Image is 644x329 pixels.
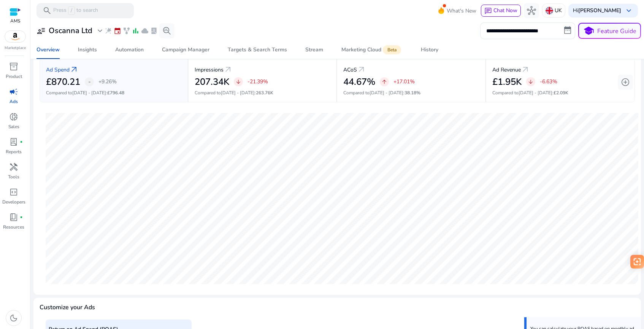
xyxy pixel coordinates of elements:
[150,27,158,35] span: lab_profile
[6,148,22,155] p: Reports
[72,90,106,96] span: [DATE] - [DATE]
[9,162,18,172] span: handyman
[492,76,522,87] h2: £1.95K
[46,66,70,74] p: Ad Spend
[49,26,92,35] h3: Oscanna Ltd
[447,4,476,17] span: What's New
[492,89,629,96] p: Compared to :
[421,47,438,52] div: History
[5,31,25,42] img: amazon.svg
[132,27,140,35] span: bar_chart
[618,75,633,90] button: add_circle
[10,98,18,105] p: Ads
[9,188,18,197] span: code_blocks
[381,79,387,85] span: arrow_upward
[20,140,23,143] span: fiber_manual_record
[9,62,18,71] span: inventory_2
[9,213,18,222] span: book_4
[115,47,144,52] div: Automation
[492,66,521,74] p: Ad Revenue
[9,313,18,323] span: dark_mode
[46,89,181,96] p: Compared to :
[228,47,287,52] div: Targets & Search Terms
[8,123,19,130] p: Sales
[624,6,633,15] span: keyboard_arrow_down
[46,76,80,87] h2: £870.21
[481,5,521,17] button: chatChat Now
[10,17,21,24] p: AMS
[70,65,79,74] a: arrow_outward
[40,304,95,311] h4: Customize your Ads
[404,90,420,96] span: 38.18%
[546,7,553,14] img: uk.svg
[527,6,536,15] span: hub
[484,7,492,15] span: chat
[578,23,641,39] button: schoolFeature Guide
[43,6,52,15] span: search
[107,90,124,96] span: £796.48
[6,73,22,80] p: Product
[221,90,255,96] span: [DATE] - [DATE]
[141,27,149,35] span: cloud
[3,224,24,230] p: Resources
[540,79,557,84] p: -6.63%
[162,47,209,52] div: Campaign Manager
[36,47,60,52] div: Overview
[9,87,18,96] span: campaign
[524,3,539,18] button: hub
[383,45,401,54] span: Beta
[9,112,18,121] span: donut_small
[78,47,97,52] div: Insights
[123,27,130,35] span: family_history
[370,90,403,96] span: [DATE] - [DATE]
[2,199,25,205] p: Developers
[68,6,75,15] span: /
[195,89,330,96] p: Compared to :
[105,27,112,35] span: wand_stars
[343,89,479,96] p: Compared to :
[621,78,630,87] span: add_circle
[114,27,121,35] span: event
[162,26,171,35] span: search_insights
[573,8,621,13] p: Hi
[256,90,273,96] span: 263.76K
[597,27,636,36] p: Feature Guide
[393,79,415,84] p: +17.01%
[583,25,594,37] span: school
[53,6,98,15] p: Press to search
[493,7,517,14] span: Chat Now
[357,65,366,74] a: arrow_outward
[36,26,46,35] span: user_attributes
[95,26,105,35] span: expand_more
[555,4,562,17] p: UK
[305,47,323,52] div: Stream
[519,90,552,96] span: [DATE] - [DATE]
[224,65,233,74] a: arrow_outward
[195,66,224,74] p: Impressions
[521,65,530,74] a: arrow_outward
[9,137,18,146] span: lab_profile
[578,7,621,14] b: [PERSON_NAME]
[554,90,568,96] span: £2.09K
[159,23,174,38] button: search_insights
[528,79,534,85] span: arrow_downward
[8,173,19,180] p: Tools
[341,47,403,53] div: Marketing Cloud
[88,77,91,86] span: -
[20,216,23,219] span: fiber_manual_record
[343,76,375,87] h2: 44.67%
[343,66,357,74] p: ACoS
[5,45,26,51] p: Marketplace
[235,79,241,85] span: arrow_downward
[247,79,268,84] p: -21.39%
[98,79,117,84] p: +9.26%
[195,76,229,87] h2: 207.34K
